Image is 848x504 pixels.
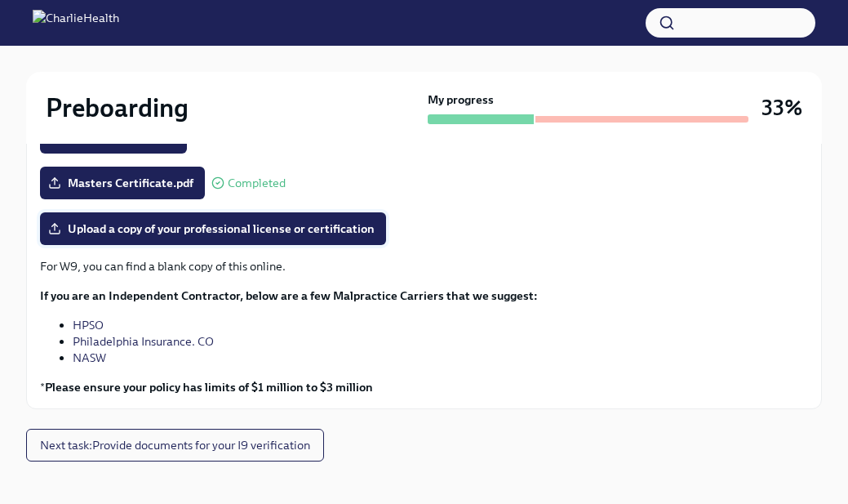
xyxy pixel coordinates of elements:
[45,380,373,395] strong: Please ensure your policy has limits of $1 million to $3 million
[40,437,310,453] span: Next task : Provide documents for your I9 verification
[40,288,538,303] strong: If you are an Independent Contractor, below are a few Malpractice Carriers that we suggest:
[40,212,386,245] label: Upload a copy of your professional license or certification
[33,10,119,36] img: CharlieHealth
[51,221,375,237] span: Upload a copy of your professional license or certification
[73,334,214,349] a: Philadelphia Insurance. CO
[228,177,286,190] span: Completed
[40,167,205,199] label: Masters Certificate.pdf
[26,429,324,462] button: Next task:Provide documents for your I9 verification
[40,258,808,274] p: For W9, you can find a blank copy of this online.
[46,91,189,124] h2: Preboarding
[73,318,104,332] a: HPSO
[73,350,106,365] a: NASW
[428,91,494,108] strong: My progress
[761,93,802,123] h3: 33%
[51,175,193,191] span: Masters Certificate.pdf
